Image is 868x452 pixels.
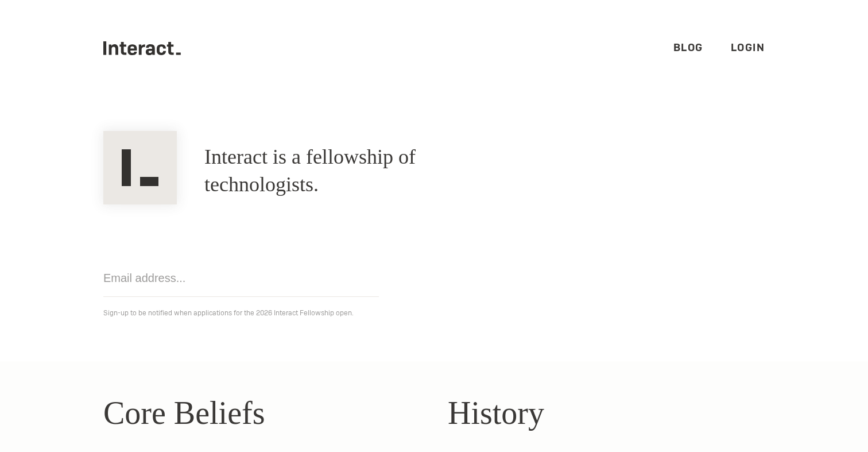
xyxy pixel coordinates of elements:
[448,389,765,437] h2: History
[731,41,765,54] a: Login
[204,144,514,199] h1: Interact is a fellowship of technologists.
[673,41,703,54] a: Blog
[103,260,379,297] input: Email address...
[103,389,420,437] h2: Core Beliefs
[103,306,765,320] p: Sign-up to be notified when applications for the 2026 Interact Fellowship open.
[103,131,177,204] img: Interact Logo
